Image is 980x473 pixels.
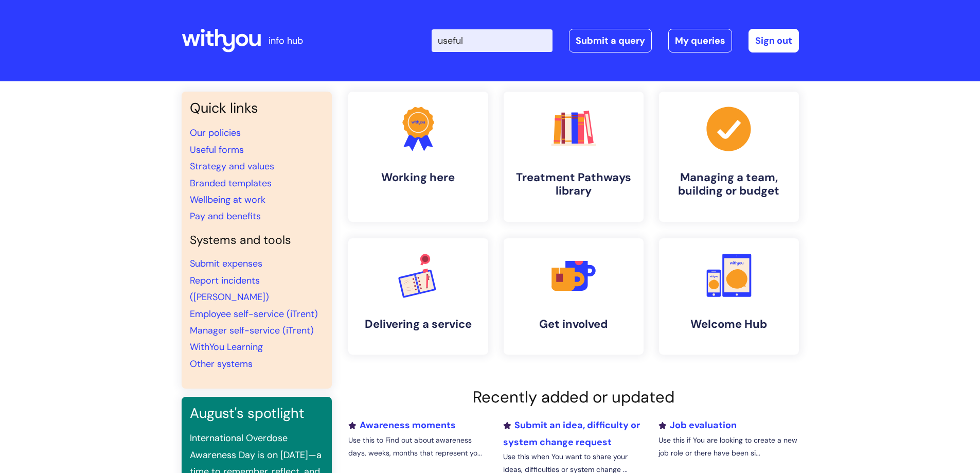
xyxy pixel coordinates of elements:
[348,92,488,222] a: Working here
[667,318,791,331] h4: Welcome Hub
[504,92,644,222] a: Treatment Pathways library
[658,434,798,460] p: Use this if You are looking to create a new job role or there have been si...
[512,318,635,331] h4: Get involved
[357,318,480,331] h4: Delivering a service
[190,194,265,206] a: Wellbeing at work
[749,29,799,52] a: Sign out
[190,405,324,422] h3: August's spotlight
[348,388,799,407] h2: Recently added or updated
[659,238,799,355] a: Welcome Hub
[667,171,791,198] h4: Managing a team, building or budget
[190,127,241,139] a: Our policies
[348,434,488,460] p: Use this to Find out about awareness days, weeks, months that represent yo...
[190,177,272,189] a: Branded templates
[190,160,274,172] a: Strategy and values
[348,238,488,355] a: Delivering a service
[190,144,244,156] a: Useful forms
[658,419,737,431] a: Job evaluation
[432,29,553,52] input: Search
[190,233,324,248] h4: Systems and tools
[190,100,324,116] h3: Quick links
[668,29,732,52] a: My queries
[348,419,456,431] a: Awareness moments
[190,210,261,222] a: Pay and benefits
[503,419,640,448] a: Submit an idea, difficulty or system change request
[190,341,263,353] a: WithYou Learning
[512,171,635,198] h4: Treatment Pathways library
[190,358,253,370] a: Other systems
[357,171,480,184] h4: Working here
[190,308,318,320] a: Employee self-service (iTrent)
[432,29,799,52] div: | -
[504,238,644,355] a: Get involved
[569,29,652,52] a: Submit a query
[269,32,303,49] p: info hub
[190,257,262,270] a: Submit expenses
[190,324,314,337] a: Manager self-service (iTrent)
[190,274,269,303] a: Report incidents ([PERSON_NAME])
[659,92,799,222] a: Managing a team, building or budget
